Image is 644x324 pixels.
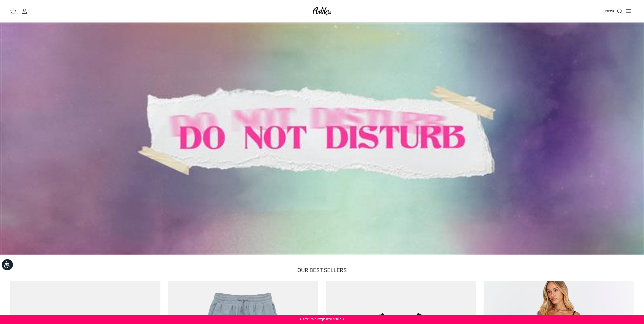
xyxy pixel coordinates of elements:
a: החשבון שלי [21,8,29,14]
a: חיפוש [605,8,623,14]
a: OUR BEST SELLERS [297,266,347,274]
a: ✦ משלוח חינם בקנייה מעל ₪220 ✦ [299,317,345,321]
button: Toggle menu [623,6,634,17]
span: חיפוש [605,8,614,13]
img: Adika IL [311,5,333,17]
